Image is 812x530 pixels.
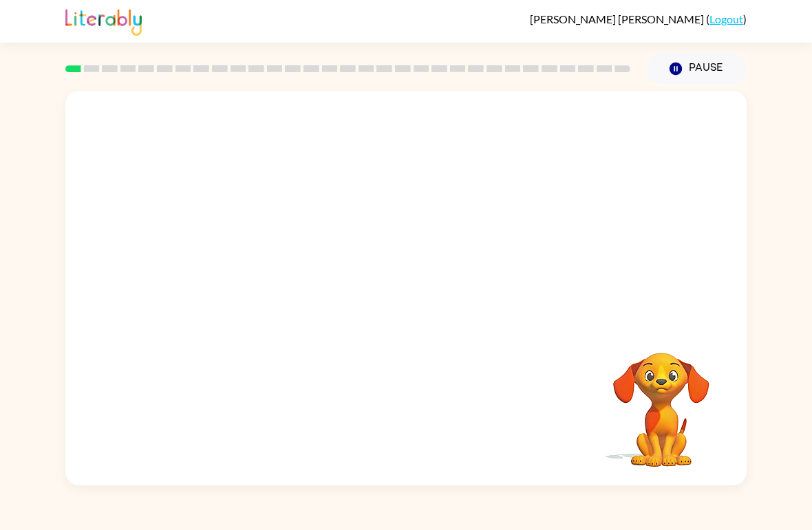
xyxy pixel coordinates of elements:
a: Logout [709,12,743,25]
div: ( ) [530,12,747,25]
img: Literably [65,5,142,36]
video: Your browser must support playing .mp4 files to use Literably. Please try using another browser. [592,331,730,469]
button: Pause [647,53,747,85]
span: [PERSON_NAME] [PERSON_NAME] [530,12,706,25]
